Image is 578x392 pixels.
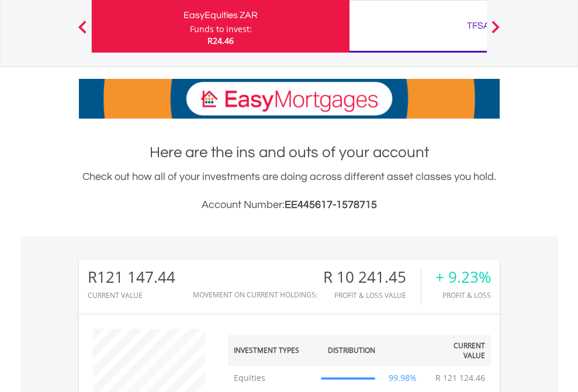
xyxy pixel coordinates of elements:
button: Next [484,26,507,38]
span: EE445617-1578715 [285,199,377,210]
div: R121 147.44 [88,269,175,286]
div: Movement on Current Holdings: [193,291,317,299]
span: R24.46 [207,35,234,46]
div: Check out how all of your investments are doing across different asset classes you hold. [79,169,500,213]
h1: Here are the ins and outs of your account [79,142,500,163]
div: Profit & Loss [435,292,491,299]
img: EasyMortage Promotion Banner [79,79,500,119]
th: Investment Types [228,335,316,366]
h3: Account Number: [79,197,500,213]
div: Profit & Loss Value [323,292,421,299]
th: Current Value [425,335,491,366]
div: EasyEquities ZAR [99,7,342,23]
td: Equities [228,366,316,390]
div: R 10 241.45 [323,269,421,286]
td: R 121 124.46 [430,366,491,390]
div: + 9.23% [435,269,491,286]
div: Funds to invest: [190,23,252,35]
div: Distribution [328,345,375,355]
button: Previous [71,26,94,38]
div: CURRENT VALUE [88,292,175,299]
td: 99.98% [381,366,425,390]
